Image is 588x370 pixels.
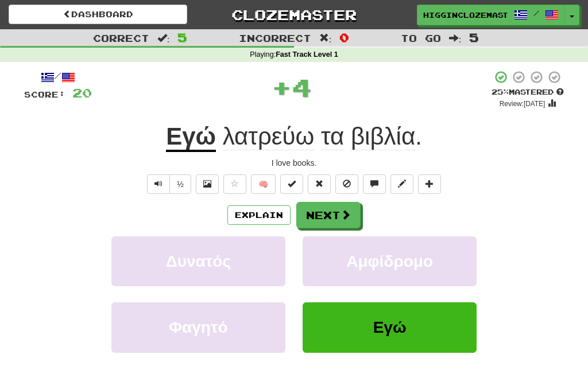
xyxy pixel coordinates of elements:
[227,205,291,225] button: Explain
[145,174,191,194] div: Text-to-speech controls
[500,100,546,108] small: Review: [DATE]
[280,174,303,194] button: Set this sentence to 100% Mastered (alt+m)
[111,236,285,286] button: Δυνατός
[216,123,422,150] span: .
[272,70,292,104] span: +
[346,252,433,270] span: Αμφίδρομο
[296,202,361,228] button: Next
[351,123,415,150] span: βιβλία
[177,30,187,44] span: 5
[169,318,227,336] span: Φαγητό
[401,32,441,44] span: To go
[335,174,358,194] button: Ignore sentence (alt+i)
[9,5,187,24] a: Dashboard
[492,87,564,98] div: Mastered
[423,10,508,20] span: higginclozemaster
[239,32,311,44] span: Incorrect
[223,174,246,194] button: Favorite sentence (alt+f)
[417,5,565,25] a: higginclozemaster /
[308,174,331,194] button: Reset to 0% Mastered (alt+r)
[373,318,407,336] span: Εγώ
[292,73,312,102] span: 4
[157,33,170,43] span: :
[533,9,539,17] span: /
[469,30,479,44] span: 5
[24,157,564,169] div: I love books.
[492,87,509,96] span: 25 %
[303,236,477,286] button: Αμφίδρομο
[223,123,315,150] span: λατρεύω
[166,252,231,270] span: Δυνατός
[93,32,149,44] span: Correct
[363,174,386,194] button: Discuss sentence (alt+u)
[418,174,441,194] button: Add to collection (alt+a)
[24,89,65,99] span: Score:
[251,174,276,194] button: 🧠
[204,5,383,25] a: Clozemaster
[390,174,413,194] button: Edit sentence (alt+d)
[339,30,349,44] span: 0
[166,123,216,152] u: Εγώ
[196,174,219,194] button: Show image (alt+x)
[321,123,344,150] span: τα
[24,70,92,84] div: /
[111,302,285,352] button: Φαγητό
[303,302,477,352] button: Εγώ
[319,33,332,43] span: :
[169,174,191,194] button: ½
[276,50,338,59] strong: Fast Track Level 1
[147,174,170,194] button: Play sentence audio (ctl+space)
[449,33,462,43] span: :
[72,85,92,100] span: 20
